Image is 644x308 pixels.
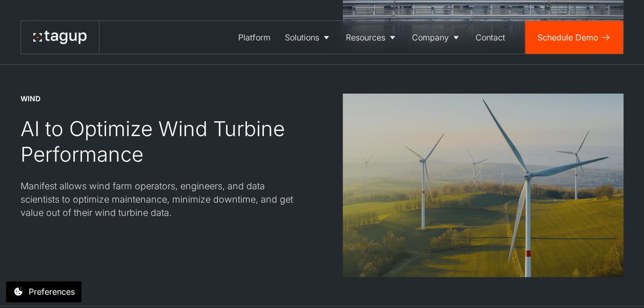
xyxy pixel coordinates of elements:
div: Platform [238,31,271,43]
div: Manifest allows wind farm operators, engineers, and data scientists to optimize maintenance, mini... [20,180,302,219]
a: Resources [339,21,405,54]
a: Solutions [278,21,339,54]
a: Company [405,21,468,54]
a: Schedule Demo [525,21,623,54]
a: Contact [468,21,512,54]
div: Resources [346,31,385,43]
div: Solutions [285,31,319,43]
div: WIND [20,94,40,104]
div: Company [412,31,449,43]
div: Schedule Demo [537,31,598,43]
div: Contact [475,31,505,43]
div: AI to Optimize Wind Turbine Performance [20,116,302,167]
div: Preferences [29,285,75,298]
a: Platform [231,21,278,54]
